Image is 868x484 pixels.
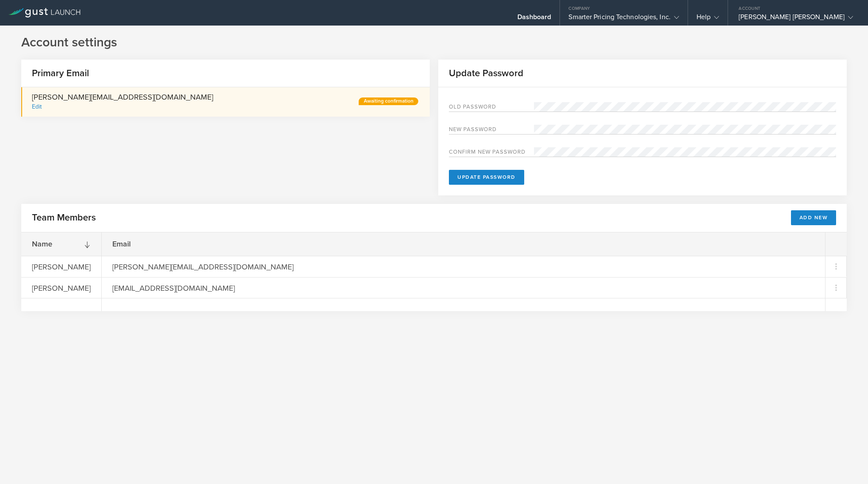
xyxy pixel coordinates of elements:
[739,13,853,26] div: [PERSON_NAME] [PERSON_NAME]
[697,13,719,26] div: Help
[359,97,418,105] div: Awaiting confirmation
[21,256,101,277] div: [PERSON_NAME]
[102,232,211,256] div: Email
[791,210,837,225] button: Add New
[102,278,246,298] div: [EMAIL_ADDRESS][DOMAIN_NAME]
[102,256,305,277] div: [PERSON_NAME][EMAIL_ADDRESS][DOMAIN_NAME]
[449,149,534,157] label: Confirm new password
[21,232,101,256] div: Name
[449,127,534,134] label: New password
[568,13,679,26] div: Smarter Pricing Technologies, Inc.
[21,67,89,80] h2: Primary Email
[32,212,96,224] h2: Team Members
[449,104,534,112] label: Old Password
[32,92,213,112] div: [PERSON_NAME][EMAIL_ADDRESS][DOMAIN_NAME]
[32,103,42,110] div: Edit
[438,67,523,80] h2: Update Password
[449,170,524,185] button: Update Password
[21,278,101,298] div: [PERSON_NAME]
[21,34,847,51] h1: Account settings
[517,13,551,26] div: Dashboard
